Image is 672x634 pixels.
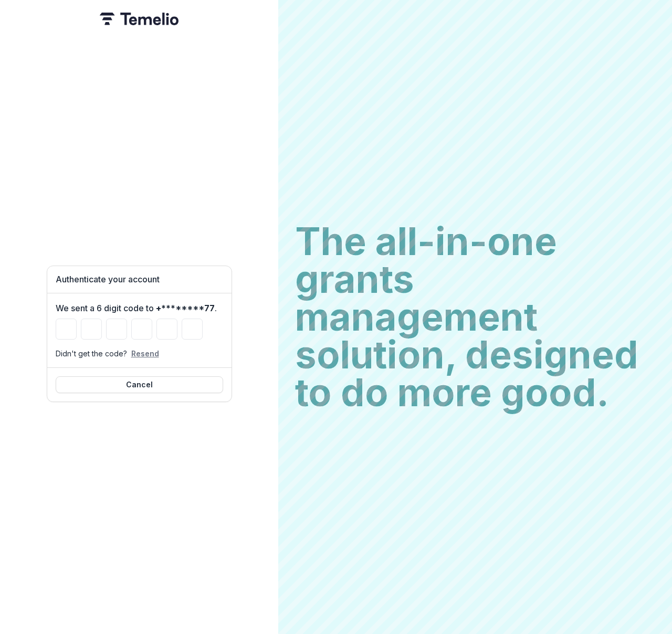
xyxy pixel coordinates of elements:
[56,274,223,284] h1: Authenticate your account
[56,319,77,340] input: Please enter your pin code
[131,319,152,340] input: Please enter your pin code
[56,348,127,359] p: Didn't get the code?
[56,302,217,314] label: We sent a 6 digit code to .
[106,319,127,340] input: Please enter your pin code
[156,319,177,340] input: Please enter your pin code
[81,319,102,340] input: Please enter your pin code
[131,349,159,358] button: Resend
[100,13,178,25] img: Temelio
[182,319,203,340] input: Please enter your pin code
[56,376,223,393] button: Cancel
